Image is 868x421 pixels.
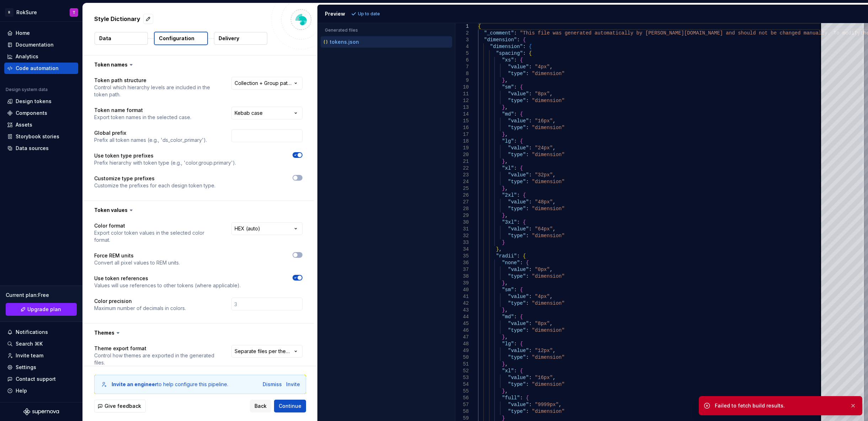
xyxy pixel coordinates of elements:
div: 32 [455,233,469,239]
div: Data sources [16,145,49,152]
span: "dimension" [490,44,523,49]
span: } [502,159,505,164]
div: 1 [455,23,469,30]
span: { [520,368,523,374]
span: } [502,186,505,191]
span: : [514,30,517,36]
p: Export color token values in the selected color format. [94,229,219,244]
span: : [529,172,532,178]
a: Storybook stories [4,131,78,142]
a: Design tokens [4,96,78,107]
p: Configuration [159,35,194,42]
span: "md" [502,111,514,117]
span: , [550,64,553,70]
span: Upgrade plan [27,306,61,313]
div: Search ⌘K [16,340,43,347]
span: , [553,348,556,353]
span: "value" [508,172,529,178]
span: "48px" [535,199,553,205]
span: , [550,91,553,97]
button: Help [4,385,78,396]
div: 13 [455,104,469,111]
p: Token path structure [94,77,219,84]
span: } [502,105,505,110]
span: Continue [279,403,301,410]
span: } [502,78,505,83]
span: { [523,192,526,198]
span: "dimension" [532,300,564,306]
div: 18 [455,138,469,145]
p: Maximum number of decimals in colors. [94,305,186,312]
button: Data [95,32,148,45]
span: "32px" [535,172,553,178]
div: 6 [455,57,469,64]
div: 48 [455,341,469,347]
div: 34 [455,246,469,253]
span: "value" [508,226,529,232]
div: 2 [455,30,469,37]
span: "type" [508,355,526,360]
div: 41 [455,293,469,300]
p: Theme export format [94,345,219,352]
div: 52 [455,368,469,374]
a: Home [4,27,78,39]
div: 50 [455,354,469,361]
span: "radii" [496,253,517,259]
span: "0px" [535,267,550,272]
p: Up to date [358,11,380,17]
span: "dimension" [532,125,564,130]
p: tokens.json [330,39,359,45]
div: Code automation [16,65,59,72]
div: 24 [455,178,469,185]
span: [DOMAIN_NAME] and should not be changed manually. To modify [684,30,861,36]
span: : [529,321,532,326]
span: "type" [508,382,526,387]
div: Components [16,110,47,117]
span: : [514,84,517,90]
p: Customize type prefixes [94,175,215,182]
span: : [514,57,517,63]
span: : [523,50,526,56]
span: "_comment" [484,30,514,36]
span: "3xl" [502,219,517,225]
span: : [514,368,517,374]
span: "type" [508,233,526,239]
span: , [553,118,556,124]
span: "dimension" [532,327,564,333]
span: { [520,165,523,171]
button: Search ⌘K [4,338,78,350]
span: , [553,145,556,151]
div: 9 [455,77,469,84]
span: { [526,260,529,266]
span: : [526,327,529,333]
span: { [529,50,532,56]
div: Storybook stories [16,133,59,140]
div: 7 [455,64,469,70]
p: Convert all pixel values to REM units. [94,259,180,266]
span: "dimension" [532,273,564,279]
span: , [505,334,508,340]
span: , [553,226,556,232]
div: 42 [455,300,469,307]
span: "dimension" [532,152,564,158]
div: 5 [455,50,469,57]
div: 39 [455,280,469,287]
span: "value" [508,91,529,97]
span: "8px" [535,321,550,326]
span: : [526,152,529,158]
span: , [505,186,508,191]
span: , [505,280,508,286]
span: { [529,44,532,49]
div: 37 [455,266,469,273]
span: , [505,105,508,110]
span: "type" [508,71,526,76]
div: 20 [455,151,469,158]
span: { [520,341,523,347]
span: , [553,199,556,205]
span: "xl" [502,368,514,374]
div: Design tokens [16,98,52,105]
p: Prefix all token names (e.g., 'ds_color_primary'). [94,137,207,144]
p: Values will use references to other tokens (where applicable). [94,282,241,289]
div: 33 [455,239,469,246]
div: 16 [455,124,469,131]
